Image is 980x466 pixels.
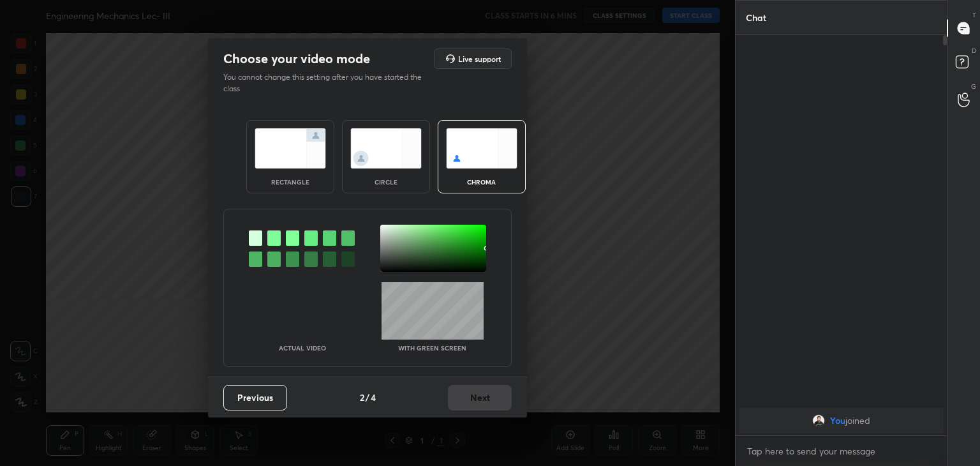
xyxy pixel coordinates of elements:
p: Chat [736,1,776,34]
img: circleScreenIcon.acc0effb.svg [350,128,422,169]
span: You [830,416,845,426]
img: normalScreenIcon.ae25ed63.svg [255,128,326,169]
h4: / [366,391,369,404]
p: T [972,10,976,20]
div: rectangle [265,179,316,185]
img: chromaScreenIcon.c19ab0a0.svg [446,128,517,169]
p: You cannot change this setting after you have started the class [223,71,430,94]
p: G [971,82,976,91]
p: D [972,46,976,56]
h2: Choose your video mode [223,50,370,67]
div: circle [360,179,412,185]
div: grid [736,405,947,436]
span: joined [845,416,870,426]
button: Previous [223,385,287,410]
p: Actual Video [279,345,326,351]
h4: 2 [360,391,364,404]
div: chroma [456,179,507,185]
h4: 4 [371,391,376,404]
p: With green screen [398,345,466,351]
img: a90b112ffddb41d1843043b4965b2635.jpg [812,414,825,427]
h5: Live support [458,55,501,63]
